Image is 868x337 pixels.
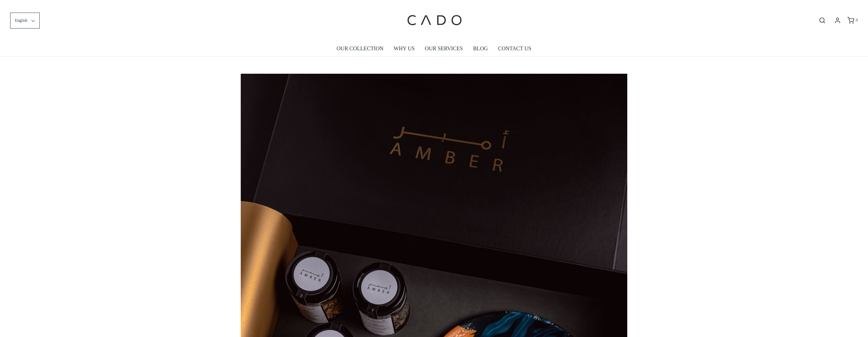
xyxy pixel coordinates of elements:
[337,41,383,56] a: OUR COLLECTION
[847,17,858,24] a: 0
[15,17,27,24] span: English
[405,5,463,36] img: cadogifting
[473,41,488,56] a: BLOG
[394,41,415,56] a: WHY US
[498,41,531,56] a: CONTACT US
[425,41,463,56] a: OUR SERVICES
[856,18,858,22] span: 0
[816,17,828,24] button: Open search bar
[10,13,40,29] button: English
